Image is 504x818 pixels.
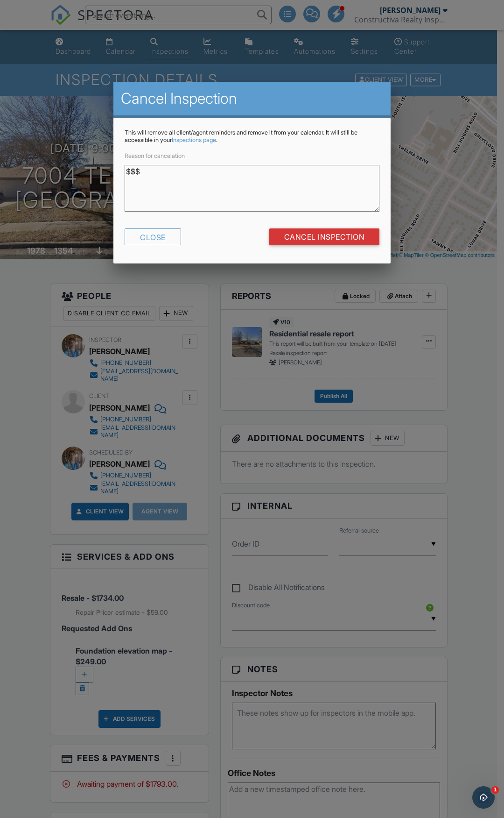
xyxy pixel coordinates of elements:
p: This will remove all client/agent reminders and remove it from your calendar. It will still be ac... [125,129,379,144]
a: Inspections page [172,136,216,143]
label: Reason for cancelation [125,152,185,159]
input: Cancel Inspection [269,228,380,245]
iframe: Intercom live chat [472,786,495,809]
span: 1 [491,786,499,794]
div: Close [125,228,181,245]
h2: Cancel Inspection [121,89,383,108]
